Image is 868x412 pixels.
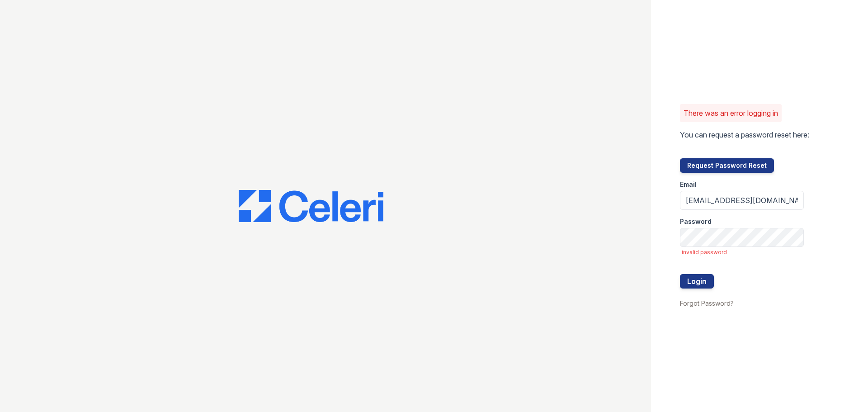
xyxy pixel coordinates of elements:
[680,158,774,173] button: Request Password Reset
[680,129,809,140] p: You can request a password reset here:
[682,249,804,256] span: invalid password
[239,190,383,223] img: CE_Logo_Blue-a8612792a0a2168367f1c8372b55b34899dd931a85d93a1a3d3e32e68fde9ad4.png
[680,299,734,307] a: Forgot Password?
[680,274,714,289] button: Login
[680,217,712,226] label: Password
[680,180,697,189] label: Email
[684,108,778,118] p: There was an error logging in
